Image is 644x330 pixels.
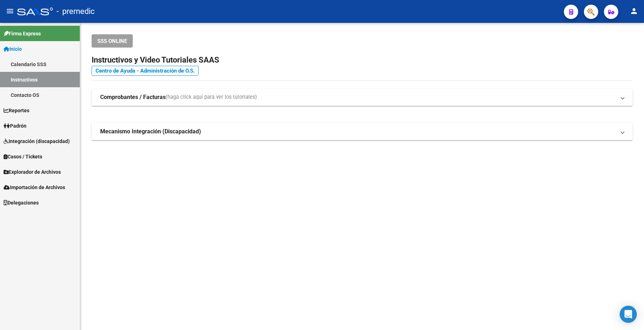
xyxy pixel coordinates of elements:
[6,7,14,15] mat-icon: menu
[92,123,633,140] mat-expansion-panel-header: Mecanismo Integración (Discapacidad)
[630,7,638,15] mat-icon: person
[4,183,65,191] span: Importación de Archivos
[620,306,637,323] div: Open Intercom Messenger
[4,30,41,38] span: Firma Express
[57,4,95,19] span: - premedic
[4,199,39,207] span: Delegaciones
[4,122,26,130] span: Padrón
[166,93,257,101] span: (haga click aquí para ver los tutoriales)
[4,137,70,145] span: Integración (discapacidad)
[97,38,127,44] span: SSS ONLINE
[4,153,42,161] span: Casos / Tickets
[92,89,633,106] mat-expansion-panel-header: Comprobantes / Facturas(haga click aquí para ver los tutoriales)
[92,53,633,67] h2: Instructivos y Video Tutoriales SAAS
[92,34,133,48] button: SSS ONLINE
[100,128,201,136] strong: Mecanismo Integración (Discapacidad)
[100,93,166,101] strong: Comprobantes / Facturas
[4,107,29,114] span: Reportes
[4,168,61,176] span: Explorador de Archivos
[92,66,199,76] a: Centro de Ayuda - Administración de O.S.
[4,45,22,53] span: Inicio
